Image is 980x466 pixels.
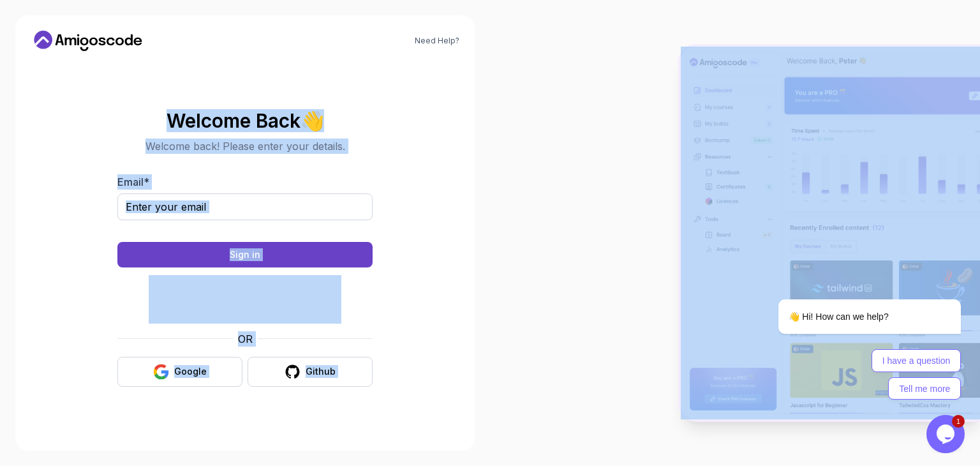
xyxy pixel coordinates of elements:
iframe: chat widget [926,415,967,453]
div: Google [174,365,207,378]
iframe: chat widget [738,199,967,409]
p: OR [238,331,253,347]
a: Home link [31,31,145,51]
p: Welcome back! Please enter your details. [117,139,373,154]
iframe: Widget containing checkbox for hCaptcha security challenge [149,275,341,324]
span: 👋 [300,110,323,130]
button: Github [248,357,373,387]
input: Enter your email [117,193,373,220]
button: Google [117,357,242,387]
button: Sign in [117,242,373,267]
h2: Welcome Back [117,110,373,131]
div: Github [306,365,336,378]
div: Sign in [230,248,260,261]
img: Amigoscode Dashboard [681,47,980,419]
a: Need Help? [415,36,459,46]
label: Email * [117,176,149,188]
